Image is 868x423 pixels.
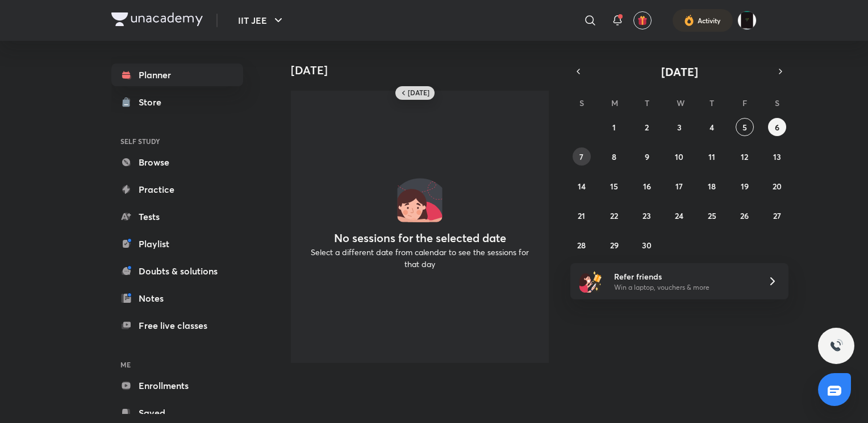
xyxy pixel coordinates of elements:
button: September 22, 2025 [605,206,623,225]
abbr: September 19, 2025 [741,181,749,192]
abbr: September 22, 2025 [610,210,618,221]
button: September 30, 2025 [638,236,656,254]
img: ttu [829,339,843,353]
button: September 12, 2025 [736,147,754,166]
button: avatar [633,11,652,29]
abbr: Thursday [710,98,714,108]
button: September 18, 2025 [703,177,721,195]
h6: [DATE] [408,88,429,98]
img: Company Logo [111,12,203,26]
a: Company Logo [111,12,203,29]
a: Playlist [111,232,243,255]
button: September 5, 2025 [736,118,754,136]
img: activity [684,14,694,27]
button: September 7, 2025 [573,147,591,166]
button: September 13, 2025 [768,147,786,166]
h6: Refer friends [614,270,754,282]
abbr: September 6, 2025 [775,122,779,133]
abbr: September 20, 2025 [773,181,782,192]
div: Store [139,95,168,109]
button: September 9, 2025 [638,147,656,166]
abbr: September 11, 2025 [708,151,715,162]
abbr: September 4, 2025 [710,122,714,133]
a: Store [111,91,243,113]
abbr: Tuesday [645,98,649,108]
abbr: Saturday [775,98,779,108]
h6: ME [111,355,243,374]
img: referral [579,270,602,293]
img: No events [397,177,443,222]
a: Enrollments [111,374,243,397]
abbr: September 9, 2025 [645,151,649,162]
abbr: September 21, 2025 [578,210,585,221]
button: September 24, 2025 [670,206,688,225]
abbr: September 13, 2025 [773,151,781,162]
button: September 27, 2025 [768,206,786,225]
abbr: September 1, 2025 [612,122,616,133]
button: September 23, 2025 [638,206,656,225]
abbr: September 24, 2025 [675,210,683,221]
a: Tests [111,205,243,228]
abbr: Sunday [579,98,584,108]
p: Select a different date from calendar to see the sessions for that day [304,246,535,270]
img: Anurag Agarwal [737,11,757,30]
abbr: Monday [611,98,618,108]
button: September 14, 2025 [573,177,591,195]
button: September 11, 2025 [703,147,721,166]
abbr: September 30, 2025 [642,240,652,251]
abbr: September 3, 2025 [677,122,682,133]
a: Planner [111,64,243,86]
abbr: September 12, 2025 [741,151,748,162]
abbr: September 27, 2025 [773,210,781,221]
abbr: September 16, 2025 [643,181,651,192]
a: Free live classes [111,314,243,337]
abbr: September 18, 2025 [708,181,716,192]
abbr: September 14, 2025 [578,181,586,192]
abbr: September 8, 2025 [612,151,616,162]
button: September 15, 2025 [605,177,623,195]
a: Practice [111,178,243,201]
abbr: September 28, 2025 [577,240,586,251]
span: [DATE] [661,64,698,79]
button: September 8, 2025 [605,147,623,166]
h4: [DATE] [291,64,558,77]
abbr: September 26, 2025 [740,210,749,221]
p: Win a laptop, vouchers & more [614,282,754,293]
abbr: September 5, 2025 [742,122,747,133]
button: September 29, 2025 [605,236,623,254]
abbr: September 29, 2025 [610,240,619,251]
a: Browse [111,151,243,174]
button: September 20, 2025 [768,177,786,195]
button: September 3, 2025 [670,118,688,136]
button: September 2, 2025 [638,118,656,136]
a: Notes [111,287,243,310]
a: Doubts & solutions [111,260,243,282]
button: September 19, 2025 [736,177,754,195]
button: September 21, 2025 [573,206,591,225]
button: September 28, 2025 [573,236,591,254]
abbr: Wednesday [677,98,685,108]
abbr: September 23, 2025 [642,210,651,221]
h4: No sessions for the selected date [334,231,506,245]
abbr: September 15, 2025 [610,181,618,192]
abbr: September 2, 2025 [645,122,649,133]
button: September 17, 2025 [670,177,688,195]
h6: SELF STUDY [111,132,243,151]
button: September 25, 2025 [703,206,721,225]
abbr: September 7, 2025 [579,151,583,162]
button: September 10, 2025 [670,147,688,166]
abbr: September 17, 2025 [675,181,683,192]
abbr: Friday [742,98,747,108]
abbr: September 25, 2025 [708,210,716,221]
button: September 6, 2025 [768,118,786,136]
button: September 26, 2025 [736,206,754,225]
abbr: September 10, 2025 [675,151,683,162]
button: [DATE] [586,64,773,79]
button: September 1, 2025 [605,118,623,136]
button: September 4, 2025 [703,118,721,136]
button: IIT JEE [231,9,292,32]
img: avatar [637,15,648,26]
button: September 16, 2025 [638,177,656,195]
